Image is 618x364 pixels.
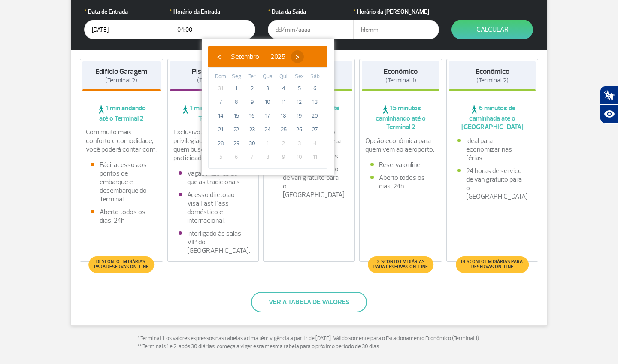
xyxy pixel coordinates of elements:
[95,67,147,76] strong: Edifício Garagem
[307,72,323,82] th: weekday
[268,20,354,39] input: dd/mm/aaaa
[600,105,618,124] button: Abrir recursos assistivos.
[277,95,291,109] span: 11
[229,72,245,82] th: weekday
[600,86,618,124] div: Plugin de acessibilidade da Hand Talk.
[457,167,527,201] li: 24 horas de serviço de van gratuito para o [GEOGRAPHIC_DATA]
[230,82,243,95] span: 1
[202,39,334,175] bs-datepicker-container: calendar
[362,104,440,131] span: 15 minutos caminhando até o Terminal 2
[179,229,248,255] li: Interligado às salas VIP do [GEOGRAPHIC_DATA].
[230,123,243,136] span: 22
[91,161,152,203] li: Fácil acesso aos pontos de embarque e desembarque do Terminal
[173,128,253,162] p: Exclusivo, com localização privilegiada e ideal para quem busca conforto e praticidade.
[214,82,227,95] span: 31
[370,161,431,169] li: Reserva online
[277,123,291,136] span: 25
[197,76,229,85] span: (Terminal 2)
[308,123,322,136] span: 27
[245,150,259,164] span: 7
[353,20,439,39] input: hh:mm
[213,72,229,82] th: weekday
[245,82,259,95] span: 2
[261,150,275,164] span: 8
[105,76,137,85] span: (Terminal 2)
[231,52,259,61] span: Setembro
[230,95,243,109] span: 8
[292,109,306,123] span: 19
[384,67,418,76] strong: Econômico
[308,150,322,164] span: 11
[460,259,524,270] span: Desconto em diárias para reservas on-line
[270,52,285,61] span: 2025
[476,67,509,76] strong: Econômico
[353,7,439,16] label: Horário da [PERSON_NAME]
[292,95,306,109] span: 12
[170,104,257,123] span: 1 min andando até o Terminal 2
[245,136,259,150] span: 30
[308,82,322,95] span: 6
[245,123,259,136] span: 23
[261,136,275,150] span: 1
[214,123,227,136] span: 21
[261,123,275,136] span: 24
[212,50,225,63] button: ‹
[214,150,227,164] span: 5
[179,169,248,186] li: Vagas maiores do que as tradicionais.
[86,128,157,154] p: Com muito mais conforto e comodidade, você poderá contar com:
[192,67,234,76] strong: Piso Premium
[91,208,152,225] li: Aberto todos os dias, 24h
[457,136,527,162] li: Ideal para economizar nas férias
[137,334,481,351] p: * Terminal 1: os valores expressos nas tabelas acima têm vigência a partir de [DATE]. Válido some...
[292,136,306,150] span: 3
[214,95,227,109] span: 7
[277,109,291,123] span: 18
[600,86,618,105] button: Abrir tradutor de língua de sinais.
[365,136,436,154] p: Opção econômica para quem vem ao aeroporto.
[179,191,248,225] li: Acesso direto ao Visa Fast Pass doméstico e internacional.
[225,50,265,63] button: Setembro
[261,109,275,123] span: 17
[308,136,322,150] span: 4
[449,104,536,131] span: 6 minutos de caminhada até o [GEOGRAPHIC_DATA]
[292,82,306,95] span: 5
[292,150,306,164] span: 10
[230,109,243,123] span: 15
[230,150,243,164] span: 6
[214,109,227,123] span: 14
[308,109,322,123] span: 20
[245,95,259,109] span: 9
[277,82,291,95] span: 4
[260,72,276,82] th: weekday
[292,123,306,136] span: 26
[308,95,322,109] span: 13
[451,20,533,39] button: Calcular
[265,50,291,63] button: 2025
[261,95,275,109] span: 10
[251,292,367,312] button: Ver a tabela de valores
[277,150,291,164] span: 9
[277,136,291,150] span: 2
[84,7,170,16] label: Data de Entrada
[276,72,291,82] th: weekday
[261,82,275,95] span: 3
[274,165,344,199] li: 24 horas de serviço de van gratuito para o [GEOGRAPHIC_DATA]
[291,50,304,63] button: ›
[244,72,260,82] th: weekday
[268,7,354,16] label: Data da Saída
[212,51,304,60] bs-datepicker-navigation-view: ​ ​ ​
[170,7,255,16] label: Horário da Entrada
[230,136,243,150] span: 29
[245,109,259,123] span: 16
[170,20,255,39] input: hh:mm
[93,259,150,270] span: Desconto em diárias para reservas on-line
[84,20,170,39] input: dd/mm/aaaa
[82,104,161,123] span: 1 min andando até o Terminal 2
[476,76,509,85] span: (Terminal 2)
[291,72,307,82] th: weekday
[372,259,429,270] span: Desconto em diárias para reservas on-line
[370,173,431,191] li: Aberto todos os dias, 24h.
[385,76,416,85] span: (Terminal 1)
